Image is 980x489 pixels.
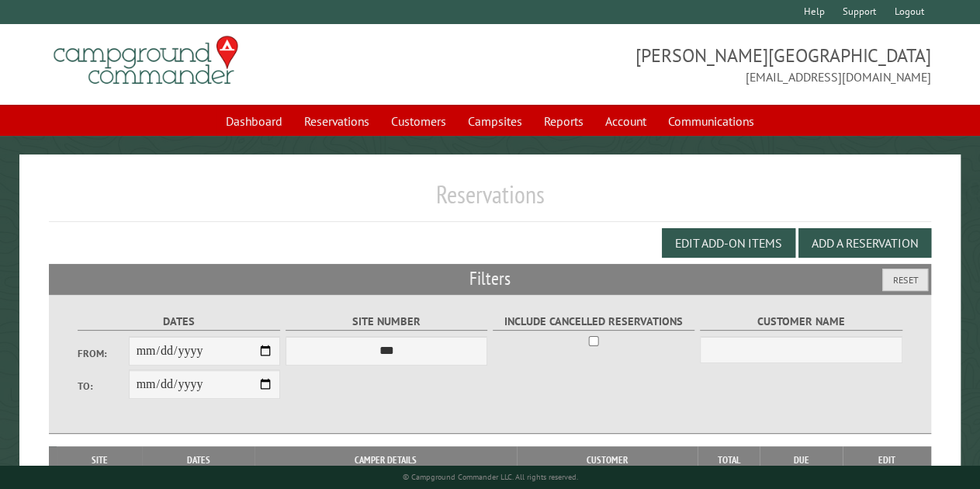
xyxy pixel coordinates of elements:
[490,43,931,86] span: [PERSON_NAME][GEOGRAPHIC_DATA] [EMAIL_ADDRESS][DOMAIN_NAME]
[286,313,488,331] label: Site Number
[535,106,593,136] a: Reports
[78,379,128,394] label: To:
[78,313,280,331] label: Dates
[49,30,243,91] img: Campground Commander
[700,313,902,331] label: Customer Name
[216,106,292,136] a: Dashboard
[382,106,455,136] a: Customers
[142,446,255,474] th: Dates
[843,446,931,474] th: Edit
[255,446,516,474] th: Camper Details
[403,472,578,482] small: © Campground Commander LLC. All rights reserved.
[760,446,842,474] th: Due
[493,313,695,331] label: Include Cancelled Reservations
[698,446,760,474] th: Total
[662,228,795,258] button: Edit Add-on Items
[57,446,142,474] th: Site
[659,106,764,136] a: Communications
[882,269,928,291] button: Reset
[517,446,698,474] th: Customer
[459,106,532,136] a: Campsites
[49,179,931,222] h1: Reservations
[596,106,656,136] a: Account
[49,264,931,293] h2: Filters
[798,228,931,258] button: Add a Reservation
[295,106,379,136] a: Reservations
[78,346,128,361] label: From:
